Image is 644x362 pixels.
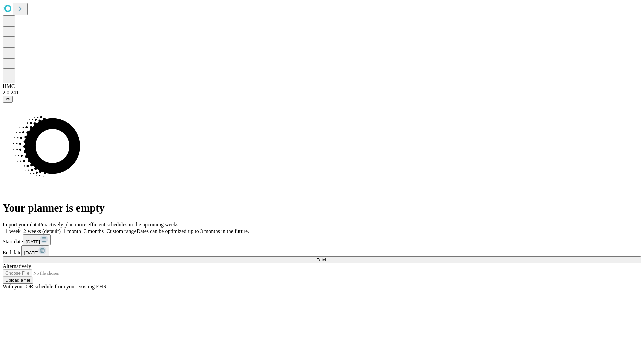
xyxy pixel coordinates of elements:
[316,257,327,262] span: Fetch
[39,222,180,227] span: Proactively plan more efficient schedules in the upcoming weeks.
[3,222,39,227] span: Import your data
[3,284,107,289] span: With your OR schedule from your existing EHR
[23,228,61,234] span: 2 weeks (default)
[3,256,641,263] button: Fetch
[24,250,38,255] span: [DATE]
[84,228,104,234] span: 3 months
[3,202,641,214] h1: Your planner is empty
[3,245,641,256] div: End date
[3,96,13,103] button: @
[26,239,40,244] span: [DATE]
[5,97,10,102] span: @
[23,234,51,245] button: [DATE]
[21,245,49,256] button: [DATE]
[106,228,136,234] span: Custom range
[3,83,641,89] div: HMC
[5,228,21,234] span: 1 week
[63,228,81,234] span: 1 month
[3,89,641,96] div: 2.0.241
[3,277,33,284] button: Upload a file
[137,228,249,234] span: Dates can be optimized up to 3 months in the future.
[3,234,641,245] div: Start date
[3,263,31,269] span: Alternatively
